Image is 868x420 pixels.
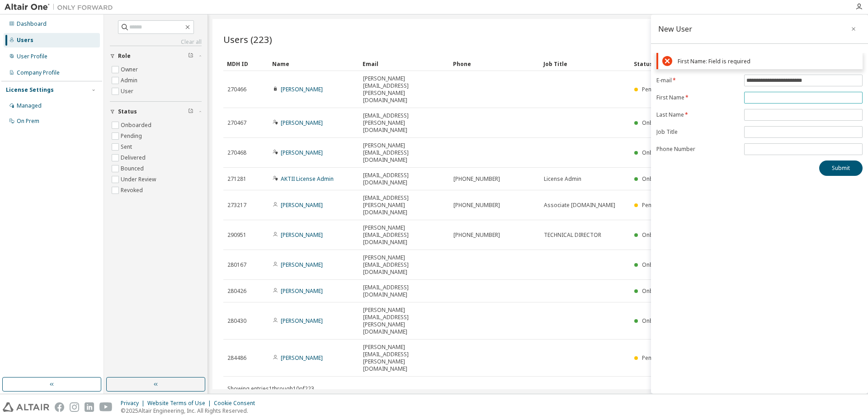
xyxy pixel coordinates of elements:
[281,201,323,209] a: [PERSON_NAME]
[227,86,246,93] span: 270466
[281,354,323,362] a: [PERSON_NAME]
[363,172,445,186] span: [EMAIL_ADDRESS][DOMAIN_NAME]
[272,57,355,71] div: Name
[363,112,445,134] span: [EMAIL_ADDRESS][PERSON_NAME][DOMAIN_NAME]
[227,354,246,362] span: 284486
[678,58,859,65] div: First Name: Field is required
[121,142,134,152] label: Sent
[121,64,140,75] label: Owner
[642,231,673,239] span: Onboarded
[544,175,581,183] span: License Admin
[118,108,137,115] span: Status
[70,402,79,412] img: instagram.svg
[642,175,673,183] span: Onboarded
[17,37,33,44] div: Users
[642,201,663,209] span: Pending
[642,354,663,362] span: Pending
[544,202,615,209] span: Associate [DOMAIN_NAME]
[17,102,42,109] div: Managed
[121,400,147,407] div: Privacy
[642,119,673,127] span: Onboarded
[642,317,673,325] span: Onboarded
[642,261,673,269] span: Onboarded
[656,77,739,84] label: E-mail
[188,108,193,115] span: Clear filter
[634,57,806,71] div: Status
[281,261,323,269] a: [PERSON_NAME]
[223,33,272,46] span: Users (223)
[5,3,118,12] img: Altair One
[656,94,739,101] label: First Name
[3,402,49,412] img: altair_logo.svg
[281,175,334,183] a: AKTII License Admin
[227,317,246,325] span: 280430
[642,85,663,93] span: Pending
[281,85,323,93] a: [PERSON_NAME]
[642,149,673,156] span: Onboarded
[281,231,323,239] a: [PERSON_NAME]
[17,53,47,60] div: User Profile
[55,402,64,412] img: facebook.svg
[819,160,863,176] button: Submit
[227,149,246,156] span: 270468
[363,344,445,373] span: [PERSON_NAME][EMAIL_ADDRESS][PERSON_NAME][DOMAIN_NAME]
[85,402,94,412] img: linkedin.svg
[121,185,145,196] label: Revoked
[110,102,202,122] button: Status
[147,400,214,407] div: Website Terms of Use
[121,86,135,97] label: User
[281,119,323,127] a: [PERSON_NAME]
[227,385,314,392] span: Showing entries 1 through 10 of 223
[188,52,193,60] span: Clear filter
[227,175,246,183] span: 271281
[656,111,739,118] label: Last Name
[642,287,673,295] span: Onboarded
[453,57,536,71] div: Phone
[658,25,692,33] div: New User
[118,52,131,60] span: Role
[543,57,627,71] div: Job Title
[121,163,146,174] label: Bounced
[656,146,739,153] label: Phone Number
[453,202,500,209] span: [PHONE_NUMBER]
[363,284,445,298] span: [EMAIL_ADDRESS][DOMAIN_NAME]
[121,75,139,86] label: Admin
[6,86,54,94] div: License Settings
[281,317,323,325] a: [PERSON_NAME]
[363,194,445,216] span: [EMAIL_ADDRESS][PERSON_NAME][DOMAIN_NAME]
[110,46,202,66] button: Role
[121,120,153,131] label: Onboarded
[281,287,323,295] a: [PERSON_NAME]
[227,57,265,71] div: MDH ID
[227,261,246,269] span: 280167
[17,20,47,28] div: Dashboard
[363,75,445,104] span: [PERSON_NAME][EMAIL_ADDRESS][PERSON_NAME][DOMAIN_NAME]
[544,231,601,239] span: TECHNICAL DIRECTOR
[227,202,246,209] span: 273217
[656,128,739,136] label: Job Title
[17,118,39,125] div: On Prem
[453,231,500,239] span: [PHONE_NUMBER]
[363,224,445,246] span: [PERSON_NAME][EMAIL_ADDRESS][DOMAIN_NAME]
[281,149,323,156] a: [PERSON_NAME]
[110,38,202,46] a: Clear all
[363,307,445,335] span: [PERSON_NAME][EMAIL_ADDRESS][PERSON_NAME][DOMAIN_NAME]
[363,57,446,71] div: Email
[214,400,260,407] div: Cookie Consent
[121,407,260,415] p: © 2025 Altair Engineering, Inc. All Rights Reserved.
[121,131,144,142] label: Pending
[363,254,445,276] span: [PERSON_NAME][EMAIL_ADDRESS][DOMAIN_NAME]
[453,175,500,183] span: [PHONE_NUMBER]
[227,288,246,295] span: 280426
[99,402,113,412] img: youtube.svg
[363,142,445,164] span: [PERSON_NAME][EMAIL_ADDRESS][DOMAIN_NAME]
[121,152,147,163] label: Delivered
[121,174,158,185] label: Under Review
[17,69,60,76] div: Company Profile
[227,231,246,239] span: 290951
[227,119,246,127] span: 270467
